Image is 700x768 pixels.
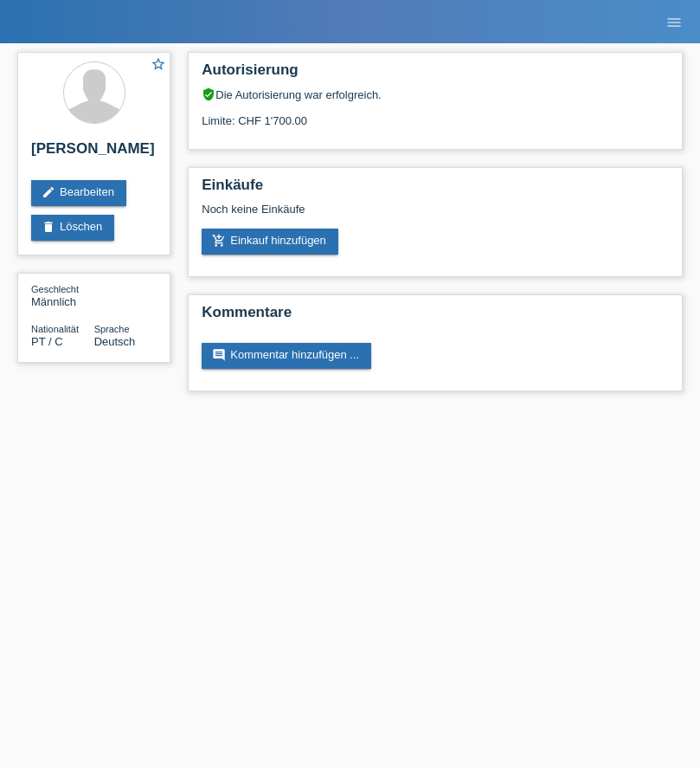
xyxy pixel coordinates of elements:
[31,215,114,241] a: deleteLöschen
[202,61,669,87] h2: Autorisierung
[31,324,79,334] span: Nationalität
[31,335,63,348] span: Portugal / C / 01.01.1991
[94,335,136,348] span: Deutsch
[212,234,226,248] i: add_shopping_cart
[202,229,338,255] a: add_shopping_cartEinkauf hinzufügen
[212,348,226,362] i: comment
[151,56,166,74] a: star_border
[94,324,130,334] span: Sprache
[31,284,79,294] span: Geschlecht
[42,220,55,234] i: delete
[202,87,669,101] div: Die Autorisierung war erfolgreich.
[202,203,669,229] div: Noch keine Einkäufe
[202,177,669,203] h2: Einkäufe
[202,87,215,101] i: verified_user
[31,140,157,166] h2: [PERSON_NAME]
[202,304,669,330] h2: Kommentare
[665,14,683,31] i: menu
[31,282,94,308] div: Männlich
[202,101,669,127] div: Limite: CHF 1'700.00
[151,56,166,72] i: star_border
[657,16,691,27] a: menu
[31,180,126,206] a: editBearbeiten
[202,343,371,369] a: commentKommentar hinzufügen ...
[42,185,55,199] i: edit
